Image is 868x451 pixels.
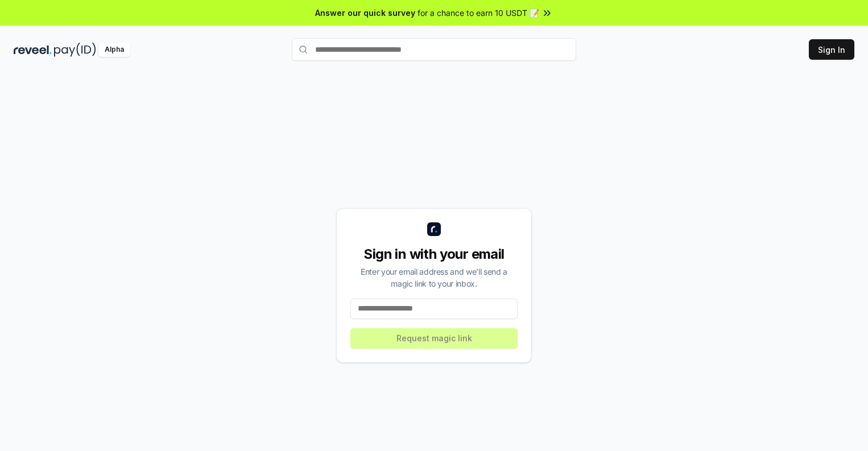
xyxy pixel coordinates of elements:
[809,39,854,60] button: Sign In
[315,7,415,19] span: Answer our quick survey
[54,43,96,57] img: pay_id
[14,43,52,57] img: reveel_dark
[350,245,518,263] div: Sign in with your email
[418,7,539,19] span: for a chance to earn 10 USDT 📝
[350,266,518,289] div: Enter your email address and we’ll send a magic link to your inbox.
[427,222,441,236] img: logo_small
[98,43,130,57] div: Alpha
